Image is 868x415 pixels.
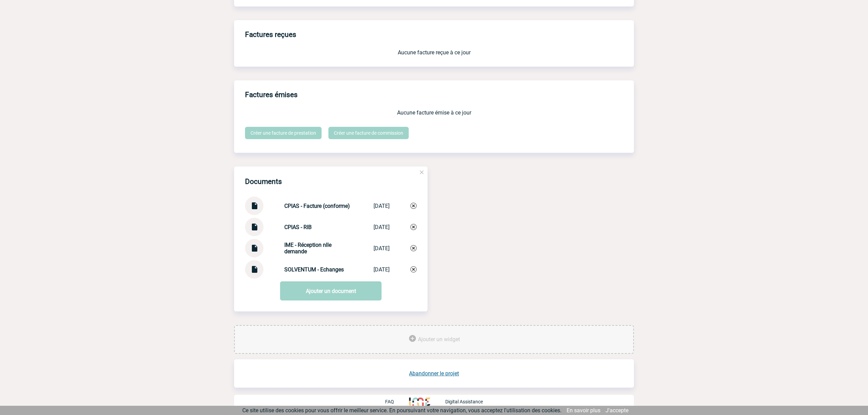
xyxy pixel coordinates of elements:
a: Abandonner le projet [409,370,459,377]
div: [DATE] [374,245,390,252]
h4: Documents [245,177,282,186]
a: FAQ [385,398,409,405]
p: Aucune facture reçue à ce jour [245,49,623,56]
strong: IME - Réception nlle demande [284,242,331,255]
div: [DATE] [374,266,390,273]
h3: Factures reçues [245,26,634,44]
img: Supprimer [410,266,417,272]
img: Supprimer [410,245,417,251]
img: close.png [419,169,425,175]
div: [DATE] [374,203,390,209]
img: Supprimer [410,224,417,230]
a: En savoir plus [567,407,600,414]
p: Aucune facture émise à ce jour [245,109,623,116]
p: FAQ [385,399,394,404]
img: Supprimer [410,203,417,209]
span: Ajouter un widget [418,336,460,343]
strong: CPIAS - RIB [284,224,312,230]
a: Ajouter un document [280,281,382,300]
div: [DATE] [374,224,390,230]
strong: CPIAS - Facture (conforme) [284,203,350,209]
img: http://www.idealmeetingsevents.fr/ [409,398,430,406]
p: Digital Assistance [445,399,483,404]
strong: SOLVENTUM - Echanges [284,266,344,273]
div: Ajouter des outils d'aide à la gestion de votre événement [234,325,634,354]
span: Ce site utilise des cookies pour vous offrir le meilleur service. En poursuivant votre navigation... [242,407,561,414]
a: J'accepte [606,407,628,414]
h3: Factures émises [245,86,634,104]
a: Créer une facture de prestation [245,127,322,139]
a: Créer une facture de commission [328,127,409,139]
